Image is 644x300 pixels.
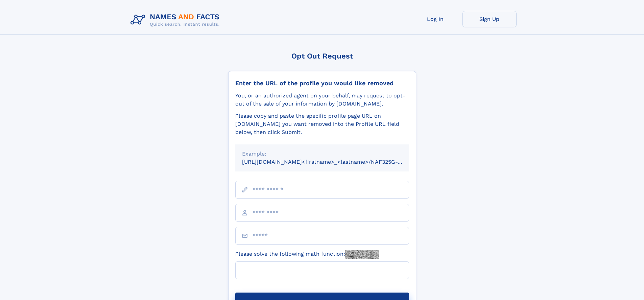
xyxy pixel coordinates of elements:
[462,11,517,27] a: Sign Up
[235,112,409,136] div: Please copy and paste the specific profile page URL on [DOMAIN_NAME] you want removed into the Pr...
[408,11,462,27] a: Log In
[228,52,416,60] div: Opt Out Request
[235,250,379,259] label: Please solve the following math function:
[235,92,409,108] div: You, or an authorized agent on your behalf, may request to opt-out of the sale of your informatio...
[242,150,402,158] div: Example:
[235,79,409,87] div: Enter the URL of the profile you would like removed
[242,159,422,165] small: [URL][DOMAIN_NAME]<firstname>_<lastname>/NAF325G-xxxxxxxx
[128,11,225,29] img: Logo Names and Facts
